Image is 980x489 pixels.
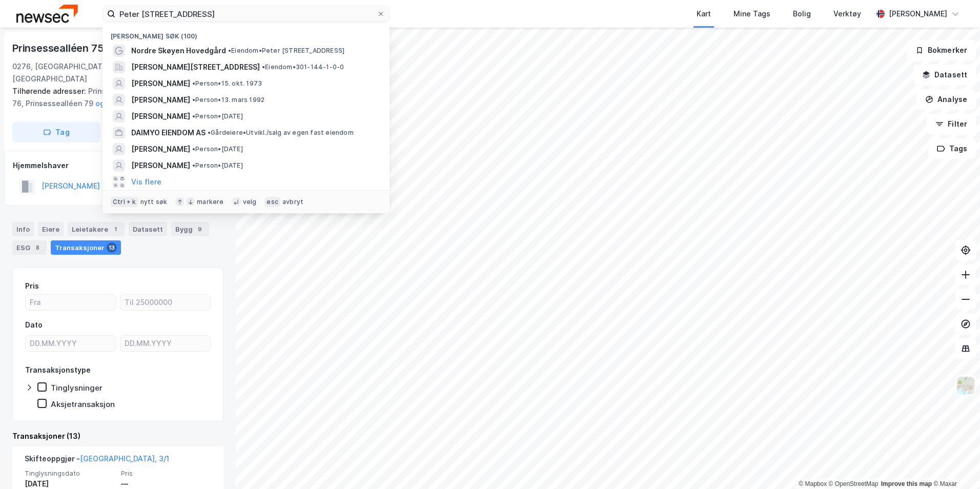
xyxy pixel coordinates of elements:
div: 1 [110,224,120,234]
a: Improve this map [881,480,932,487]
span: [PERSON_NAME] [131,143,190,155]
div: Eiere [38,222,64,236]
span: • [192,79,195,87]
div: [PERSON_NAME] [889,8,947,20]
div: esc [264,197,280,207]
div: Verktøy [833,8,861,20]
span: DAIMYO EIENDOM AS [131,127,206,139]
img: Z [956,376,975,395]
button: Datasett [913,65,976,85]
div: Transaksjoner (13) [12,430,223,442]
div: [PERSON_NAME] søk (100) [103,24,390,43]
div: markere [197,198,223,206]
button: Filter [927,114,976,134]
button: Vis flere [131,176,161,188]
span: • [208,129,211,136]
div: Mine Tags [733,8,770,20]
div: ESG [12,240,47,255]
a: Mapbox [799,480,827,487]
input: Til 25000000 [120,295,210,310]
span: Person • [DATE] [192,112,243,120]
button: Tag [12,122,100,142]
div: Kontrollprogram for chat [929,440,980,489]
span: Pris [121,469,211,478]
div: Datasett [129,222,167,236]
span: Gårdeiere • Utvikl./salg av egen fast eiendom [208,129,354,137]
span: Tilhørende adresser: [12,87,88,95]
div: 0276, [GEOGRAPHIC_DATA], [GEOGRAPHIC_DATA] [12,60,146,85]
div: Bolig [793,8,811,20]
div: 8 [32,242,43,253]
span: [PERSON_NAME] [131,94,190,106]
a: [GEOGRAPHIC_DATA], 3/1 [80,454,169,463]
input: Søk på adresse, matrikkel, gårdeiere, leietakere eller personer [115,6,377,22]
span: [PERSON_NAME] [131,159,190,172]
div: Pris [25,280,39,292]
span: Nordre Skøyen Hovedgård [131,45,226,57]
button: Tags [928,138,976,159]
a: OpenStreetMap [829,480,879,487]
div: Info [12,222,34,236]
span: • [262,63,265,71]
div: 13 [107,242,117,253]
span: Tinglysningsdato [25,469,115,478]
div: Bygg [171,222,209,236]
div: Skifteoppgjør - [25,453,169,469]
span: Person • [DATE] [192,145,243,153]
div: Aksjetransaksjon [51,399,115,409]
input: DD.MM.YYYY [26,336,115,351]
span: [PERSON_NAME] [131,77,190,90]
span: • [192,96,195,104]
span: • [228,47,231,54]
span: Eiendom • 301-144-1-0-0 [262,63,344,71]
span: • [192,145,195,153]
span: • [192,112,195,120]
button: Analyse [916,89,976,110]
div: Tinglysninger [51,383,103,393]
div: Transaksjonstype [25,364,91,376]
div: Prinsessealléen 77, Prinsessealléen 76, Prinsessealléen 79 [12,85,215,110]
button: Bokmerker [907,40,976,60]
div: Prinsessealléen 75 [12,40,106,56]
div: Hjemmelshaver [13,159,223,172]
div: velg [243,198,257,206]
div: 9 [195,224,205,234]
div: Kart [697,8,711,20]
div: Leietakere [68,222,125,236]
span: [PERSON_NAME] [131,110,190,123]
div: Dato [25,319,43,331]
img: newsec-logo.f6e21ccffca1b3a03d2d.png [16,5,78,23]
div: Ctrl + k [111,197,138,207]
span: Person • 13. mars 1992 [192,96,264,104]
span: • [192,161,195,169]
iframe: Chat Widget [929,440,980,489]
span: Person • 15. okt. 1973 [192,79,262,88]
span: [PERSON_NAME][STREET_ADDRESS] [131,61,260,73]
span: Person • [DATE] [192,161,243,170]
div: avbryt [282,198,303,206]
input: Fra [26,295,115,310]
div: nytt søk [140,198,168,206]
input: DD.MM.YYYY [120,336,210,351]
div: Transaksjoner [51,240,121,255]
span: Eiendom • Peter [STREET_ADDRESS] [228,47,344,55]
